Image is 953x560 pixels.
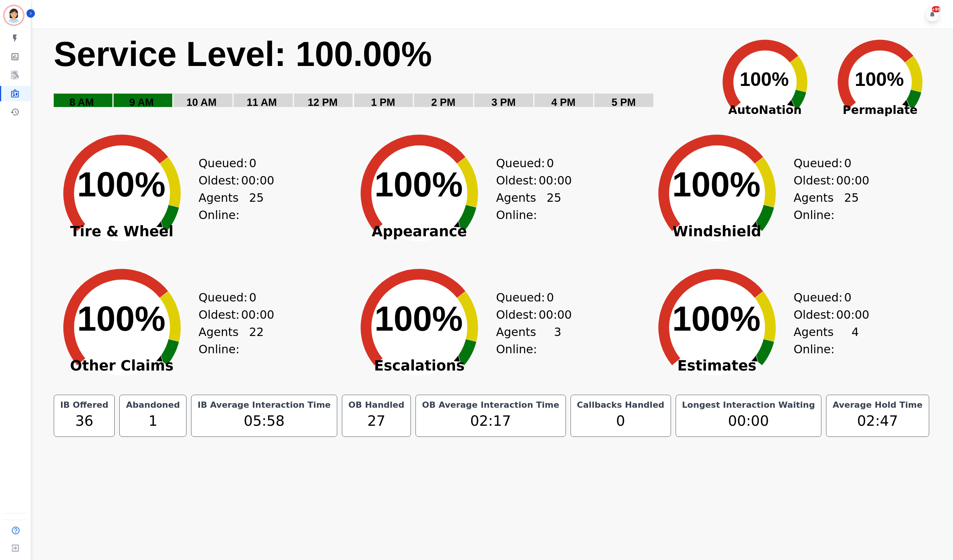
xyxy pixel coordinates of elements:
text: 12 PM [308,97,338,108]
text: 11 AM [247,97,277,108]
div: Oldest: [199,306,256,323]
text: 100% [672,165,760,204]
text: Service Level: 100.00% [54,35,432,73]
div: 02:17 [420,410,561,432]
div: Average Hold Time [831,400,924,410]
span: 0 [547,289,554,306]
div: OB Handled [347,400,406,410]
text: 5 PM [612,97,636,108]
div: Oldest: [496,306,554,323]
span: 0 [844,289,851,306]
div: IB Average Interaction Time [196,400,332,410]
span: AutoNation [707,101,823,119]
text: 100% [855,69,904,90]
text: 3 PM [491,97,516,108]
svg: Service Level: 0% [53,33,703,120]
span: 00:00 [836,306,869,323]
span: 4 [851,323,859,358]
span: 00:00 [539,306,572,323]
div: +99 [932,6,940,12]
span: Appearance [343,228,496,236]
div: 00:00 [681,410,817,432]
div: 27 [347,410,406,432]
span: Escalations [343,362,496,370]
div: Abandoned [124,400,181,410]
div: Queued: [794,155,851,172]
div: Oldest: [794,306,851,323]
div: Oldest: [794,172,851,189]
div: 1 [124,410,181,432]
span: 00:00 [241,172,274,189]
span: Permaplate [823,101,938,119]
span: Tire & Wheel [45,228,199,236]
text: 100% [672,300,760,338]
span: 25 [249,189,264,224]
span: 25 [547,189,561,224]
text: 8 AM [69,97,94,108]
div: IB Offered [59,400,110,410]
div: Queued: [496,289,554,306]
div: Agents Online: [794,189,859,224]
text: 100% [374,300,463,338]
div: Agents Online: [496,323,561,358]
text: 100% [740,69,789,90]
div: 05:58 [196,410,332,432]
span: Other Claims [45,362,199,370]
span: 00:00 [241,306,274,323]
div: 0 [575,410,666,432]
div: Agents Online: [199,189,264,224]
div: Queued: [199,289,256,306]
span: Estimates [640,362,794,370]
div: Agents Online: [496,189,561,224]
div: 36 [59,410,110,432]
text: 100% [77,300,165,338]
text: 9 AM [129,97,154,108]
div: Agents Online: [794,323,859,358]
text: 10 AM [186,97,217,108]
div: Queued: [794,289,851,306]
div: Oldest: [199,172,256,189]
text: 100% [374,165,463,204]
text: 100% [77,165,165,204]
div: 02:47 [831,410,924,432]
text: 4 PM [551,97,575,108]
span: 0 [547,155,554,172]
span: 25 [844,189,859,224]
span: 00:00 [539,172,572,189]
div: Longest Interaction Waiting [681,400,817,410]
span: 00:00 [836,172,869,189]
img: Bordered avatar [5,6,23,25]
div: Callbacks Handled [575,400,666,410]
div: Oldest: [496,172,554,189]
span: 22 [249,323,264,358]
span: Windshield [640,228,794,236]
span: 0 [249,289,256,306]
div: Queued: [199,155,256,172]
span: 3 [554,323,561,358]
span: 0 [844,155,851,172]
div: OB Average Interaction Time [420,400,561,410]
div: Queued: [496,155,554,172]
text: 1 PM [371,97,395,108]
span: 0 [249,155,256,172]
div: Agents Online: [199,323,264,358]
text: 2 PM [431,97,455,108]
